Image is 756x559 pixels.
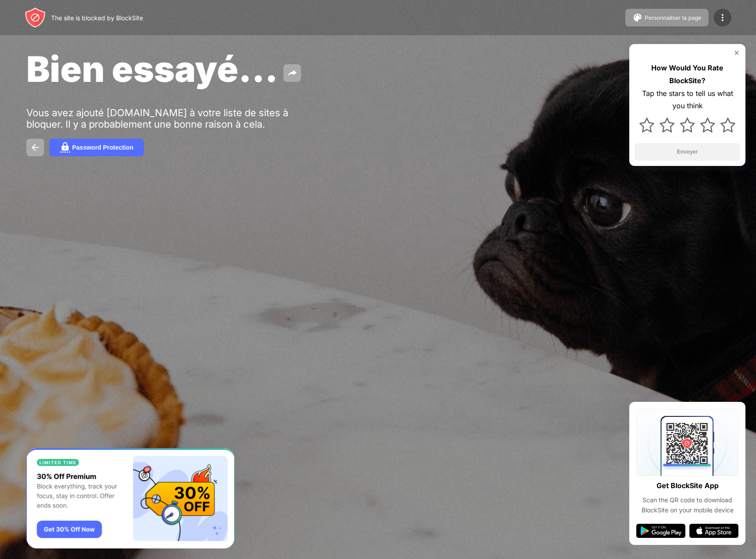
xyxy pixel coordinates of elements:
img: qrcode.svg [636,409,738,476]
button: Personnaliser la page [625,9,708,26]
button: Password Protection [49,139,144,156]
img: pallet.svg [632,12,643,23]
div: Tap the stars to tell us what you think [635,87,740,113]
img: app-store.svg [689,524,738,538]
div: Personnaliser la page [645,15,701,21]
div: Get BlockSite App [657,479,719,492]
img: star.svg [700,118,715,132]
img: google-play.svg [636,524,686,538]
img: share.svg [287,68,297,78]
iframe: Banner [26,448,235,549]
img: menu-icon.svg [717,12,728,23]
img: star.svg [639,118,654,132]
div: Password Protection [72,144,133,151]
button: Envoyer [635,143,740,161]
div: The site is blocked by BlockSite [51,14,143,22]
img: star.svg [720,118,735,132]
div: How Would You Rate BlockSite? [635,62,740,87]
div: Scan the QR code to download BlockSite on your mobile device [636,495,738,515]
img: rate-us-close.svg [733,49,740,56]
span: Bien essayé... [26,48,278,90]
img: star.svg [680,118,695,132]
img: back.svg [30,142,40,153]
img: password.svg [60,142,70,153]
div: Vous avez ajouté [DOMAIN_NAME] à votre liste de sites à bloquer. Il y a probablement une bonne ra... [26,107,298,130]
img: header-logo.svg [25,7,46,28]
img: star.svg [660,118,675,132]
